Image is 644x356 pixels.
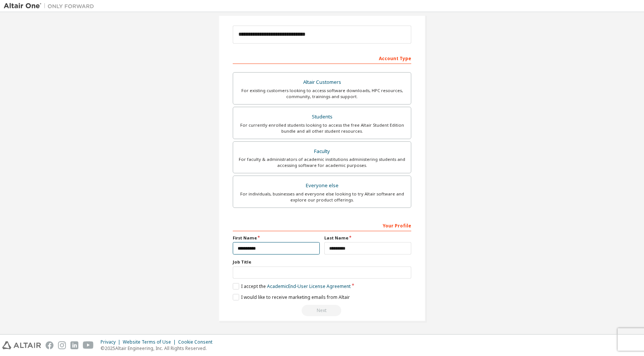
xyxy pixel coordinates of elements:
div: Your Profile [233,219,411,231]
label: Job Title [233,259,411,265]
div: For existing customers looking to access software downloads, HPC resources, community, trainings ... [238,88,406,100]
div: Website Terms of Use [123,339,178,345]
div: Altair Customers [238,77,406,88]
label: I accept the [233,283,351,289]
div: For individuals, businesses and everyone else looking to try Altair software and explore our prod... [238,191,406,203]
div: Everyone else [238,180,406,191]
label: First Name [233,235,320,241]
div: Faculty [238,146,406,157]
div: Privacy [101,339,123,345]
div: Cookie Consent [178,339,217,345]
div: For currently enrolled students looking to access the free Altair Student Edition bundle and all ... [238,122,406,134]
div: Students [238,112,406,122]
div: For faculty & administrators of academic institutions administering students and accessing softwa... [238,156,406,168]
div: Read and acccept EULA to continue [233,305,411,316]
img: instagram.svg [58,341,66,349]
label: Last Name [324,235,411,241]
img: linkedin.svg [70,341,78,349]
img: altair_logo.svg [2,341,41,349]
p: © 2025 Altair Engineering, Inc. All Rights Reserved. [101,345,217,351]
label: I would like to receive marketing emails from Altair [233,294,350,300]
img: facebook.svg [46,341,53,349]
div: Account Type [233,52,411,64]
a: Academic End-User License Agreement [267,283,351,289]
img: youtube.svg [83,341,94,349]
img: Altair One [4,2,98,10]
